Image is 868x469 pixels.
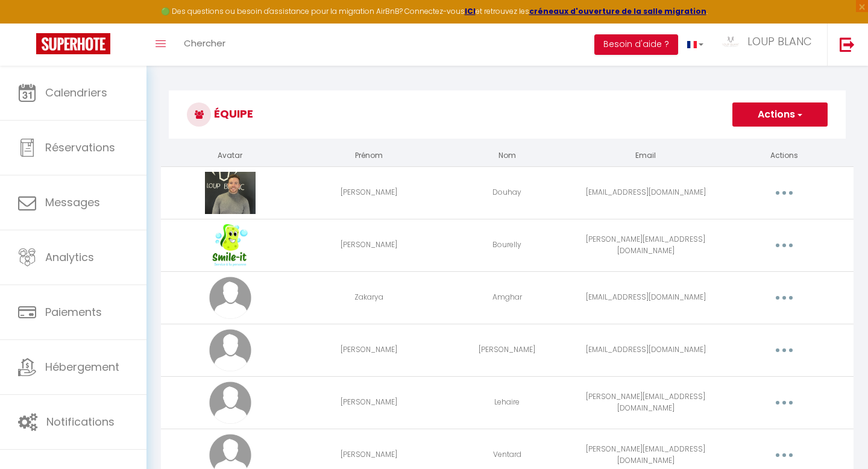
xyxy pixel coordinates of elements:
[46,414,115,429] span: Notifications
[722,36,740,48] img: ...
[45,140,115,155] span: Réservations
[300,145,438,166] th: Prénom
[45,359,119,374] span: Hébergement
[576,271,715,324] td: [EMAIL_ADDRESS][DOMAIN_NAME]
[300,324,438,376] td: [PERSON_NAME]
[576,324,715,376] td: [EMAIL_ADDRESS][DOMAIN_NAME]
[209,382,251,424] img: avatar.png
[45,304,102,319] span: Paiements
[209,277,251,319] img: avatar.png
[438,271,577,324] td: Amghar
[465,6,476,16] a: ICI
[300,219,438,271] td: [PERSON_NAME]
[438,376,577,429] td: Lehaire
[205,172,255,214] img: 17388357895529.jpeg
[300,376,438,429] td: [PERSON_NAME]
[712,24,827,66] a: ... LOUP BLANC
[45,195,100,210] span: Messages
[36,33,110,54] img: Super Booking
[438,166,577,219] td: Douhay
[840,37,855,52] img: logout
[438,145,577,166] th: Nom
[169,90,846,139] h3: Équipe
[732,102,828,127] button: Actions
[175,24,234,66] a: Chercher
[45,85,107,100] span: Calendriers
[576,376,715,429] td: [PERSON_NAME][EMAIL_ADDRESS][DOMAIN_NAME]
[594,34,678,55] button: Besoin d'aide ?
[747,34,812,49] span: LOUP BLANC
[300,166,438,219] td: [PERSON_NAME]
[576,219,715,271] td: [PERSON_NAME][EMAIL_ADDRESS][DOMAIN_NAME]
[576,166,715,219] td: [EMAIL_ADDRESS][DOMAIN_NAME]
[209,329,251,371] img: avatar.png
[438,324,577,376] td: [PERSON_NAME]
[576,145,715,166] th: Email
[184,37,225,49] span: Chercher
[45,250,94,265] span: Analytics
[529,6,706,16] a: créneaux d'ouverture de la salle migration
[715,145,854,166] th: Actions
[161,145,300,166] th: Avatar
[300,271,438,324] td: Zakarya
[209,224,252,266] img: 17388376773006.jpg
[438,219,577,271] td: Bourelly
